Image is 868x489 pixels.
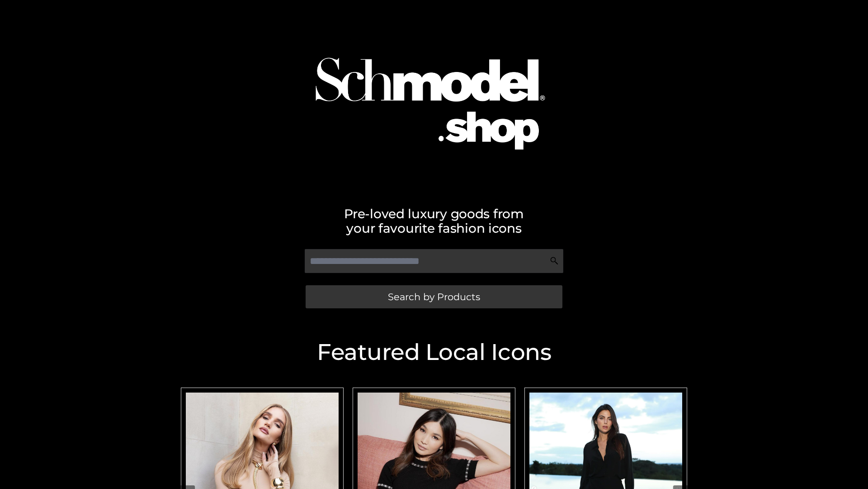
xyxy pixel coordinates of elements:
h2: Pre-loved luxury goods from your favourite fashion icons [176,206,692,235]
a: Search by Products [306,285,562,308]
h2: Featured Local Icons​ [176,341,692,364]
span: Search by Products [388,292,480,302]
img: Search Icon [550,256,559,265]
